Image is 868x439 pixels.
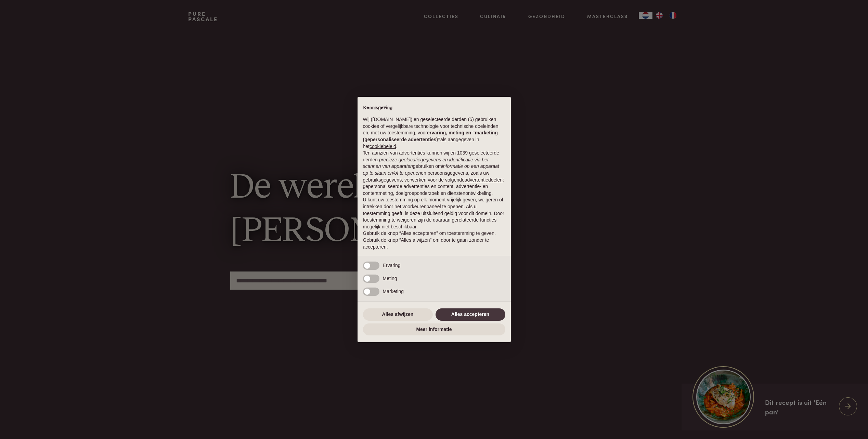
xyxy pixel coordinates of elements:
p: Ten aanzien van advertenties kunnen wij en 1039 geselecteerde gebruiken om en persoonsgegevens, z... [363,150,505,197]
p: Wij ([DOMAIN_NAME]) en geselecteerde derden (5) gebruiken cookies of vergelijkbare technologie vo... [363,116,505,150]
em: informatie op een apparaat op te slaan en/of te openen [363,163,500,176]
h2: Kennisgeving [363,105,505,111]
button: Meer informatie [363,323,505,336]
p: Gebruik de knop “Alles accepteren” om toestemming te geven. Gebruik de knop “Alles afwijzen” om d... [363,230,505,250]
span: Ervaring [383,263,401,268]
em: precieze geolocatiegegevens en identificatie via het scannen van apparaten [363,157,489,169]
button: derden [363,157,378,163]
strong: ervaring, meting en “marketing (gepersonaliseerde advertenties)” [363,130,498,142]
a: cookiebeleid [370,144,396,149]
button: Alles accepteren [436,308,505,321]
span: Marketing [383,289,404,294]
p: U kunt uw toestemming op elk moment vrijelijk geven, weigeren of intrekken door het voorkeurenpan... [363,197,505,230]
button: Alles afwijzen [363,308,433,321]
button: advertentiedoelen [465,177,503,184]
span: Meting [383,276,397,281]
